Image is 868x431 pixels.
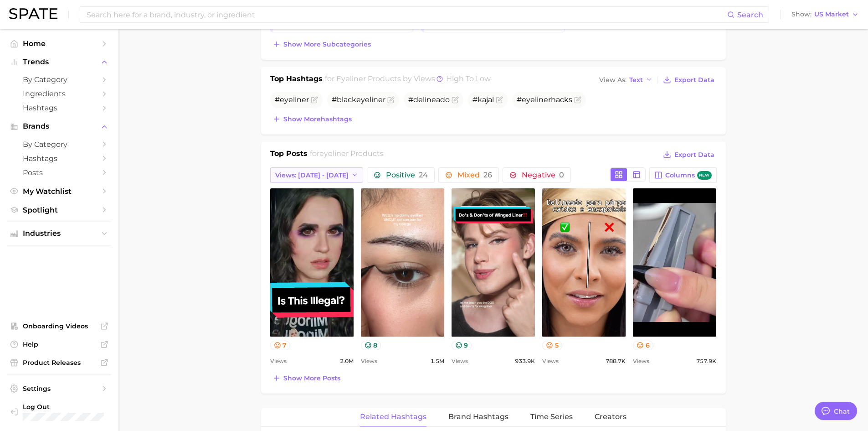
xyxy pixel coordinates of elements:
[431,356,444,367] span: 1.5m
[297,22,315,31] span: Views
[280,95,309,104] span: eyeliner
[7,55,111,69] button: Trends
[325,73,491,86] h2: for by Views
[524,22,546,31] span: +25.9%
[7,166,111,180] a: Posts
[356,95,385,104] span: eyeliner
[270,73,323,86] h1: Top Hashtags
[374,22,395,31] span: -33.8%
[542,356,559,367] span: Views
[452,96,459,104] button: Flag as miscategorized or irrelevant
[23,384,96,393] span: Settings
[270,167,364,183] button: Views: [DATE] - [DATE]
[629,78,643,83] span: Text
[452,341,472,350] button: 9
[7,356,111,369] a: Product Releases
[270,356,287,367] span: Views
[23,89,96,98] span: Ingredients
[697,171,712,180] span: new
[633,341,653,350] button: 6
[396,22,408,31] span: YoY
[737,10,763,19] span: Search
[23,358,96,367] span: Product Releases
[23,104,96,112] span: Hashtags
[606,356,626,367] span: 788.7k
[530,413,573,421] span: Time Series
[361,341,381,350] button: 8
[542,341,562,350] button: 5
[522,171,564,179] span: Negative
[270,372,343,384] button: Show more posts
[789,9,861,21] button: ShowUS Market
[310,148,384,162] h2: for
[452,356,468,367] span: Views
[599,78,627,83] span: View As
[311,96,318,104] button: Flag as miscategorized or irrelevant
[7,338,111,351] a: Help
[408,95,450,104] span: #delineado
[340,356,354,367] span: 2.0m
[275,95,309,104] span: #
[559,171,564,179] span: 0
[448,22,467,31] span: Views
[791,12,812,17] span: Show
[9,8,57,19] img: SPATE
[275,171,349,179] span: Views: [DATE] - [DATE]
[633,356,649,367] span: Views
[23,39,96,48] span: Home
[597,74,655,86] button: View AsText
[319,149,384,158] span: eyeliner products
[7,184,111,198] a: My Watchlist
[426,22,447,31] span: 571.0k
[674,76,714,84] span: Export Data
[360,413,426,421] span: Related Hashtags
[649,167,716,183] button: Columnsnew
[23,340,96,348] span: Help
[595,413,627,421] span: Creators
[270,341,291,350] button: 7
[7,382,111,395] a: Settings
[661,73,716,86] button: Export Data
[665,171,711,180] span: Columns
[23,168,96,177] span: Posts
[332,95,385,104] span: #black
[270,148,308,162] h1: Top Posts
[696,356,716,367] span: 757.9k
[473,95,494,104] span: #kajal
[23,229,96,238] span: Industries
[7,36,111,51] a: Home
[419,171,428,179] span: 24
[23,403,108,411] span: Log Out
[574,96,581,104] button: Flag as miscategorized or irrelevant
[283,115,352,123] span: Show more hashtags
[483,171,492,179] span: 26
[283,41,371,48] span: Show more subcategories
[814,12,849,17] span: US Market
[361,356,377,367] span: Views
[7,203,111,217] a: Spotlight
[86,7,727,22] input: Search here for a brand, industry, or ingredient
[446,74,491,83] span: high to low
[7,400,111,424] a: Log out. Currently logged in with e-mail sstamer@sac.shiseido.com.
[674,151,714,159] span: Export Data
[515,356,535,367] span: 933.9k
[387,96,395,104] button: Flag as miscategorized or irrelevant
[522,95,551,104] span: eyeliner
[336,74,401,83] span: eyeliner products
[7,319,111,333] a: Onboarding Videos
[457,171,492,179] span: Mixed
[386,171,428,179] span: Positive
[7,73,111,87] a: by Category
[548,22,560,31] span: YoY
[275,22,295,31] span: 581.2k
[23,75,96,84] span: by Category
[448,413,508,421] span: Brand Hashtags
[23,322,96,330] span: Onboarding Videos
[23,122,96,130] span: Brands
[7,151,111,166] a: Hashtags
[270,113,354,125] button: Show morehashtags
[7,101,111,115] a: Hashtags
[23,58,96,66] span: Trends
[283,374,340,382] span: Show more posts
[23,154,96,163] span: Hashtags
